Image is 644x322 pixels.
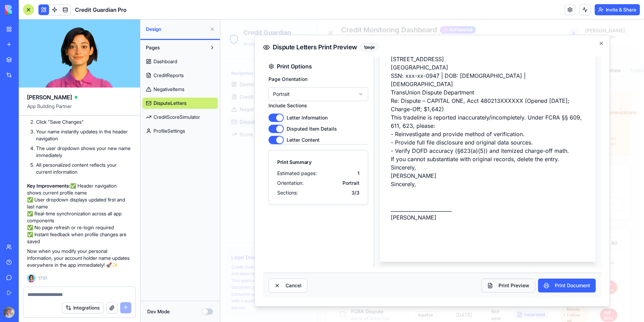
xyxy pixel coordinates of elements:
[36,162,132,175] li: All personalized content reflects your current information
[122,160,139,167] span: portrait
[75,6,126,14] span: Credit Guardian Pro
[140,24,158,32] div: 1 page
[27,183,70,189] strong: Key Improvements:
[154,114,200,121] span: CreditScoreSimulator
[142,42,207,53] button: Pages
[3,307,15,318] img: ACg8ocIoKTluYVx1WVSvMTc6vEhh8zlEulljtIG1Q6EjfdS3E24EJStT=s96-c
[57,150,97,157] span: Estimated pages:
[171,69,364,94] p: TransUnion Dispute Department Re: Dispute – CAPITAL ONE, Acct 480213XXXXXX (Opened [DATE]; Charge...
[154,72,184,79] span: CreditReports
[261,259,315,273] button: Print Preview
[142,98,218,109] a: DisputeLetters
[57,160,83,167] span: Orientation:
[27,93,72,101] span: [PERSON_NAME]
[146,44,160,51] span: Pages
[171,194,364,202] p: [PERSON_NAME]
[48,83,87,89] label: Include Sections
[36,145,132,159] li: The user dropdown shows your new name immediately
[66,117,99,124] label: Letter Content
[62,302,104,313] button: Integrations
[66,106,117,113] label: Disputed Item Details
[146,26,207,33] span: Design
[142,125,218,137] a: ProfileSettings
[27,248,132,269] p: Now when you modify your personal information, your account holder name updates everywhere in the...
[171,185,364,194] p: _________________________
[131,170,139,177] span: 3 / 3
[38,275,47,281] span: 17:51
[36,128,132,142] li: Your name instantly updates in the header navigation
[171,160,364,169] p: Sincerely,
[154,100,187,107] span: DisputeLetters
[154,58,177,65] span: Dashboard
[142,56,218,67] a: Dashboard
[595,4,640,15] button: Invite & Share
[171,94,364,135] p: This tradeline is reported inaccurately/incompletely. Under FCRA §§ 609, 611, 623, please: - Rein...
[318,259,375,273] button: Print Document
[171,27,364,69] p: [PERSON_NAME] [STREET_ADDRESS] [GEOGRAPHIC_DATA] SSN: xxx-xx-0947 | DOB: [DEMOGRAPHIC_DATA] | [DE...
[48,259,87,273] button: Cancel
[137,150,139,157] span: 1
[154,86,184,93] span: NegativeItems
[27,103,132,115] span: App Building Partner
[57,43,92,51] span: Print Options
[142,84,218,95] a: NegativeItems
[48,57,87,63] label: Page Orientation
[36,118,132,125] li: Click "Save Changes"
[57,170,78,177] span: Sections:
[142,112,218,123] a: CreditScoreSimulator
[52,25,137,31] span: Dispute Letters Print Preview
[171,144,364,160] p: Sincerely, [PERSON_NAME]
[154,127,185,134] span: ProfileSettings
[57,139,139,146] div: Print Summary
[147,308,170,315] label: Dev Mode
[142,70,218,81] a: CreditReports
[27,182,132,245] p: ✅ Header navigation shows current profile name ✅ User dropdown displays updated first and last na...
[27,274,35,282] img: Ella_00000_wcx2te.png
[66,95,107,102] label: Letter Information
[171,135,364,144] p: If you cannot substantiate with original records, delete the entry.
[5,5,48,15] img: logo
